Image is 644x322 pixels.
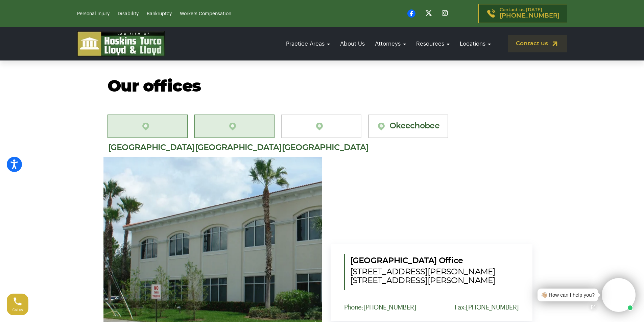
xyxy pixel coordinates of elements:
[180,11,231,16] a: Workers Compensation
[283,34,333,53] a: Practice Areas
[141,122,154,131] img: location
[413,34,453,53] a: Resources
[281,115,361,138] a: [GEOGRAPHIC_DATA]
[315,122,328,131] img: location
[500,8,559,19] p: Contact us [DATE]
[13,308,23,312] span: Call us
[363,304,416,311] a: [PHONE_NUMBER]
[541,291,595,299] div: 👋🏼 How can I help you?
[337,34,368,53] a: About Us
[456,34,494,53] a: Locations
[350,268,519,285] span: [STREET_ADDRESS][PERSON_NAME] [STREET_ADDRESS][PERSON_NAME]
[508,35,567,52] a: Contact us
[466,304,519,311] a: [PHONE_NUMBER]
[500,13,559,19] span: [PHONE_NUMBER]
[228,122,241,131] img: location
[350,254,519,285] h5: [GEOGRAPHIC_DATA] Office
[118,11,139,16] a: Disability
[368,115,448,138] a: Okeechobee
[377,122,389,131] img: location
[108,115,188,138] a: [GEOGRAPHIC_DATA][PERSON_NAME]
[77,11,110,16] a: Personal Injury
[194,115,275,138] a: [GEOGRAPHIC_DATA][PERSON_NAME]
[108,78,537,96] h2: Our offices
[344,304,416,311] p: Phone:
[77,31,165,56] img: logo
[586,300,600,314] a: Open chat
[478,4,567,23] a: Contact us [DATE][PHONE_NUMBER]
[372,34,409,53] a: Attorneys
[147,11,172,16] a: Bankruptcy
[455,304,519,311] p: Fax:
